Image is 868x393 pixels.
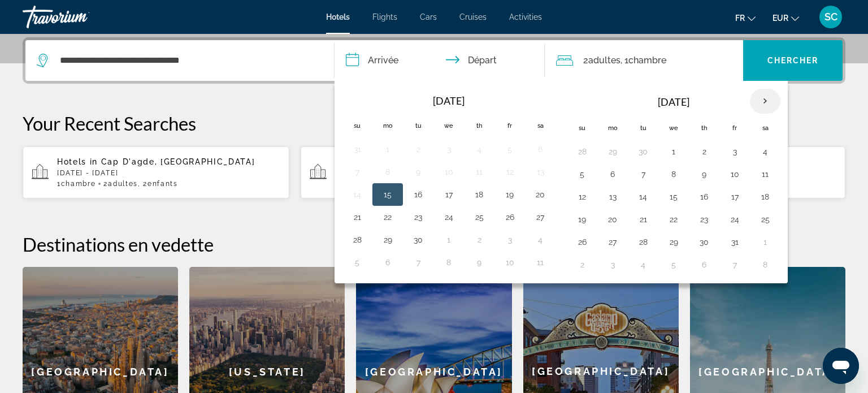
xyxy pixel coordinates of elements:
[440,254,458,270] button: Day 8
[409,209,427,225] button: Day 23
[634,234,652,250] button: Day 28
[470,209,488,225] button: Day 25
[348,141,366,157] button: Day 31
[604,211,622,227] button: Day 20
[726,144,744,159] button: Day 3
[57,180,96,188] span: 1
[816,5,845,29] button: User Menu
[735,10,756,26] button: Change language
[57,157,98,166] span: Hotels in
[726,257,744,273] button: Day 7
[372,12,397,21] a: Flights
[772,14,788,23] span: EUR
[695,189,713,205] button: Day 16
[756,211,774,227] button: Day 25
[743,40,843,81] button: Chercher
[665,166,683,182] button: Day 8
[665,144,683,159] button: Day 1
[501,187,519,202] button: Day 19
[824,11,837,23] span: SC
[501,254,519,270] button: Day 10
[440,232,458,248] button: Day 1
[372,88,525,113] th: [DATE]
[326,12,350,21] a: Hotels
[695,211,713,227] button: Day 23
[379,141,397,157] button: Day 1
[348,164,366,180] button: Day 7
[379,254,397,270] button: Day 6
[440,164,458,180] button: Day 10
[665,234,683,250] button: Day 29
[726,189,744,205] button: Day 17
[25,40,843,81] div: Search widget
[573,257,591,273] button: Day 2
[103,180,137,188] span: 2
[573,166,591,182] button: Day 5
[531,164,549,180] button: Day 13
[573,234,591,250] button: Day 26
[409,254,427,270] button: Day 7
[597,88,750,115] th: [DATE]
[604,234,622,250] button: Day 27
[531,209,549,225] button: Day 27
[756,234,774,250] button: Day 1
[23,233,845,256] h2: Destinations en vedette
[501,164,519,180] button: Day 12
[301,146,567,199] button: Hotels in Disneyland [GEOGRAPHIC_DATA], [GEOGRAPHIC_DATA], [GEOGRAPHIC_DATA] (XED)[DATE] - [DATE]...
[573,211,591,227] button: Day 19
[665,257,683,273] button: Day 5
[138,180,178,188] span: , 2
[470,141,488,157] button: Day 4
[772,10,799,26] button: Change currency
[531,254,549,270] button: Day 11
[440,209,458,225] button: Day 24
[348,232,366,248] button: Day 28
[23,2,136,32] a: Travorium
[634,257,652,273] button: Day 4
[573,189,591,205] button: Day 12
[61,180,96,188] span: Chambre
[147,180,178,188] span: Enfants
[583,53,620,68] span: 2
[634,211,652,227] button: Day 21
[531,187,549,202] button: Day 20
[501,141,519,157] button: Day 5
[767,56,819,65] span: Chercher
[695,257,713,273] button: Day 6
[531,141,549,157] button: Day 6
[588,55,620,66] span: Adultes
[509,12,542,21] span: Activities
[379,232,397,248] button: Day 29
[604,257,622,273] button: Day 3
[756,144,774,159] button: Day 4
[23,146,289,199] button: Hotels in Cap D'agde, [GEOGRAPHIC_DATA][DATE] - [DATE]1Chambre2Adultes, 2Enfants
[470,164,488,180] button: Day 11
[604,144,622,159] button: Day 29
[470,187,488,202] button: Day 18
[501,232,519,248] button: Day 3
[545,40,744,81] button: Travelers: 2 adults, 0 children
[695,234,713,250] button: Day 30
[501,209,519,225] button: Day 26
[420,12,437,21] a: Cars
[470,254,488,270] button: Day 9
[379,187,397,202] button: Day 15
[348,209,366,225] button: Day 21
[750,88,780,114] button: Next month
[604,166,622,182] button: Day 6
[379,164,397,180] button: Day 8
[335,40,545,81] button: Check in and out dates
[634,144,652,159] button: Day 30
[756,189,774,205] button: Day 18
[634,189,652,205] button: Day 14
[756,166,774,182] button: Day 11
[735,14,745,23] span: fr
[101,157,255,166] span: Cap D'agde, [GEOGRAPHIC_DATA]
[409,141,427,157] button: Day 2
[604,189,622,205] button: Day 13
[379,209,397,225] button: Day 22
[756,257,774,273] button: Day 8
